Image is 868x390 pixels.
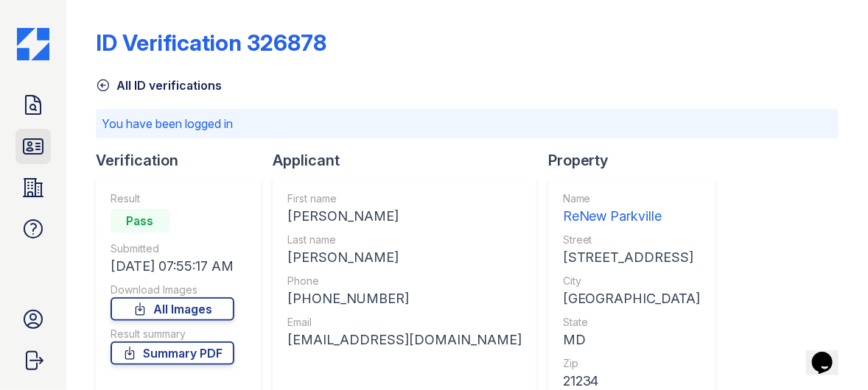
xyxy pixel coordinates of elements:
a: All ID verifications [96,77,222,94]
p: You have been logged in [102,115,833,132]
div: [PHONE_NUMBER] [287,288,522,309]
a: Summary PDF [111,341,234,365]
div: First name [287,191,522,206]
div: Result [111,191,234,206]
div: Applicant [273,150,548,171]
div: MD [563,330,701,350]
div: Name [563,191,701,206]
img: CE_Icon_Blue-c292c112584629df590d857e76928e9f676e5b41ef8f769ba2f05ee15b207248.png [17,28,49,60]
div: Email [287,315,522,330]
div: [STREET_ADDRESS] [563,247,701,268]
div: State [563,315,701,330]
div: Property [548,150,727,171]
div: Zip [563,356,701,371]
iframe: chat widget [806,331,853,375]
div: Street [563,233,701,247]
div: [EMAIL_ADDRESS][DOMAIN_NAME] [287,330,522,350]
a: All Images [111,297,234,321]
div: Submitted [111,241,234,256]
div: [DATE] 07:55:17 AM [111,256,234,277]
div: Pass [111,209,169,233]
div: [PERSON_NAME] [287,247,522,268]
a: Name ReNew Parkville [563,191,701,227]
div: Result summary [111,327,234,341]
div: Phone [287,274,522,288]
div: City [563,274,701,288]
div: [PERSON_NAME] [287,206,522,227]
div: ReNew Parkville [563,206,701,227]
div: Download Images [111,283,234,297]
div: [GEOGRAPHIC_DATA] [563,288,701,309]
div: Last name [287,233,522,247]
div: Verification [96,150,273,171]
div: ID Verification 326878 [96,29,326,56]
